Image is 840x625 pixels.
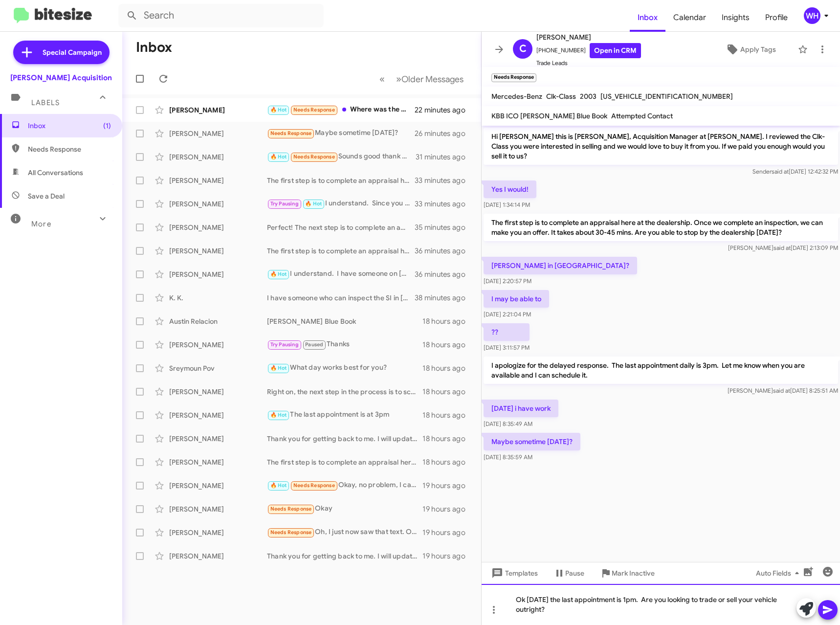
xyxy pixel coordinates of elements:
[267,480,422,491] div: Okay, no problem, I can swing by in a little while with the Jeep
[270,365,287,371] span: 🔥 Hot
[270,201,299,207] span: Try Pausing
[169,340,267,350] div: [PERSON_NAME]
[267,176,415,185] div: The first step is to complete an appraisal here at the dealership. Once we complete an inspection...
[422,528,473,537] div: 19 hours ago
[13,41,110,64] a: Special Campaign
[169,387,267,397] div: [PERSON_NAME]
[484,201,530,208] span: [DATE] 1:34:14 PM
[169,223,267,232] div: [PERSON_NAME]
[293,154,335,160] span: Needs Response
[267,409,422,421] div: The last appointment is at 3pm
[267,198,415,209] div: I understand. Since you are looking to trade, I have asked [PERSON_NAME] from the Sales Departmen...
[580,92,597,101] span: 2003
[590,43,641,58] a: Open in CRM
[267,128,415,139] div: Maybe sometime [DATE]?
[31,220,51,228] span: More
[422,434,473,444] div: 18 hours ago
[28,191,65,201] span: Save a Deal
[374,69,391,89] button: Previous
[267,503,422,514] div: Okay
[270,529,312,536] span: Needs Response
[267,151,416,162] div: Sounds good thank you [PERSON_NAME]
[43,47,102,57] span: Special Campaign
[740,41,776,58] span: Apply Tags
[169,269,267,279] div: [PERSON_NAME]
[169,176,267,185] div: [PERSON_NAME]
[305,201,322,207] span: 🔥 Hot
[484,357,838,384] p: I apologize for the delayed response. The last appointment daily is 3pm. Let me know when you are...
[773,387,790,394] span: said at
[169,551,267,561] div: [PERSON_NAME]
[267,104,415,115] div: Where was the shop?
[267,316,422,326] div: [PERSON_NAME] Blue Book
[536,43,641,58] span: [PHONE_NUMBER]
[390,69,469,89] button: Next
[665,3,714,32] a: Calendar
[728,244,838,251] span: [PERSON_NAME] [DATE] 2:13:09 PM
[270,482,287,489] span: 🔥 Hot
[267,268,415,280] div: I understand. I have someone on [GEOGRAPHIC_DATA] that can take a look at it. Are you able to dri...
[415,269,473,279] div: 36 minutes ago
[592,564,663,582] button: Mark Inactive
[484,420,532,427] span: [DATE] 8:35:49 AM
[415,176,473,185] div: 33 minutes ago
[491,112,607,120] span: KBB ICO [PERSON_NAME] Blue Book
[267,362,422,374] div: What day works best for you?
[169,410,267,420] div: [PERSON_NAME]
[118,4,324,27] input: Search
[169,504,267,514] div: [PERSON_NAME]
[103,121,111,131] span: (1)
[169,457,267,467] div: [PERSON_NAME]
[484,311,531,318] span: [DATE] 2:21:04 PM
[630,3,665,32] a: Inbox
[28,121,111,131] span: Inbox
[612,564,655,582] span: Mark Inactive
[536,58,641,68] span: Trade Leads
[484,323,530,341] p: ??
[422,551,473,561] div: 19 hours ago
[489,564,538,582] span: Templates
[270,130,312,136] span: Needs Response
[415,199,473,209] div: 33 minutes ago
[804,7,820,24] div: WH
[169,199,267,209] div: [PERSON_NAME]
[491,92,542,101] span: Mercedes-Benz
[600,92,733,101] span: [US_VEHICLE_IDENTIFICATION_NUMBER]
[270,154,287,160] span: 🔥 Hot
[714,3,757,32] a: Insights
[484,344,530,351] span: [DATE] 3:11:57 PM
[482,584,840,625] div: Ok [DATE] the last appointment is 1pm. Are you looking to trade or sell your vehicle outright?
[293,482,335,489] span: Needs Response
[484,214,838,241] p: The first step is to complete an appraisal here at the dealership. Once we complete an inspection...
[491,73,536,82] small: Needs Response
[796,7,829,24] button: WH
[416,152,473,162] div: 31 minutes ago
[415,223,473,232] div: 35 minutes ago
[422,340,473,350] div: 18 hours ago
[396,73,401,85] span: »
[270,506,312,512] span: Needs Response
[169,246,267,256] div: [PERSON_NAME]
[28,144,111,154] span: Needs Response
[267,339,422,350] div: Thanks
[31,98,60,107] span: Labels
[401,74,464,85] span: Older Messages
[270,107,287,113] span: 🔥 Hot
[546,92,576,101] span: Clk-Class
[415,246,473,256] div: 36 minutes ago
[484,290,549,308] p: I may be able to
[484,400,558,417] p: [DATE] i have work
[422,504,473,514] div: 19 hours ago
[757,3,796,32] a: Profile
[708,41,793,58] button: Apply Tags
[415,105,473,115] div: 22 minutes ago
[748,564,811,582] button: Auto Fields
[379,73,385,85] span: «
[270,412,287,418] span: 🔥 Hot
[169,152,267,162] div: [PERSON_NAME]
[374,69,469,89] nav: Page navigation example
[484,277,531,285] span: [DATE] 2:20:57 PM
[169,481,267,491] div: [PERSON_NAME]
